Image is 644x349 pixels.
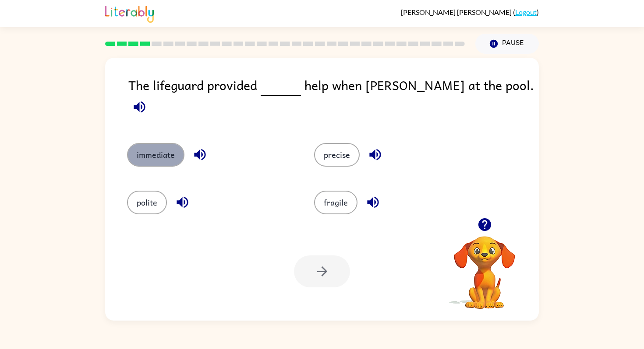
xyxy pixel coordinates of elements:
[105,3,154,23] img: Literably
[515,8,537,16] a: Logout
[127,143,184,167] button: immediate
[127,191,167,214] button: polite
[475,34,539,54] button: Pause
[314,143,360,167] button: precise
[401,8,539,16] div: ( )
[314,191,357,214] button: fragile
[128,75,539,126] div: The lifeguard provided help when [PERSON_NAME] at the pool.
[401,8,513,16] span: [PERSON_NAME] [PERSON_NAME]
[441,223,528,310] video: Your browser must support playing .mp4 files to use Literably. Please try using another browser.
